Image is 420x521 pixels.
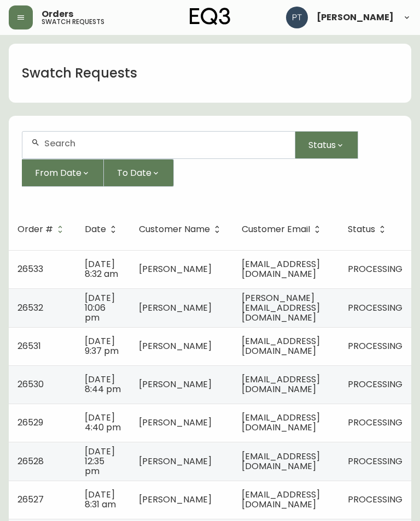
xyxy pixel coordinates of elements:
span: [PERSON_NAME][EMAIL_ADDRESS][DOMAIN_NAME] [242,292,320,324]
span: 26531 [17,340,41,352]
input: Search [44,138,286,149]
span: Date [85,224,120,234]
span: [PERSON_NAME] [139,416,212,429]
img: logo [190,8,230,25]
span: [DATE] 8:44 pm [85,373,121,395]
span: [DATE] 8:32 am [85,258,118,280]
span: [EMAIL_ADDRESS][DOMAIN_NAME] [242,335,320,357]
span: 26527 [17,493,44,506]
span: [PERSON_NAME] [139,340,212,352]
span: PROCESSING [348,263,402,275]
span: PROCESSING [348,416,402,429]
span: Customer Name [139,224,224,234]
span: Customer Email [242,224,324,234]
span: [DATE] 4:40 pm [85,411,121,434]
button: From Date [22,159,104,187]
span: [PERSON_NAME] [139,263,212,275]
span: Status [348,226,375,233]
span: Customer Email [242,226,310,233]
span: [DATE] 8:31 am [85,488,116,511]
h1: Swatch Requests [22,64,137,82]
span: 26530 [17,378,44,390]
span: Status [348,224,389,234]
span: 26528 [17,455,44,467]
span: Order # [17,224,67,234]
span: [EMAIL_ADDRESS][DOMAIN_NAME] [242,258,320,280]
span: To Date [117,166,151,180]
span: Customer Name [139,226,210,233]
span: [EMAIL_ADDRESS][DOMAIN_NAME] [242,373,320,395]
span: PROCESSING [348,301,402,314]
h5: swatch requests [42,19,104,25]
span: [DATE] 9:37 pm [85,335,119,357]
img: 986dcd8e1aab7847125929f325458823 [286,7,308,28]
span: [EMAIL_ADDRESS][DOMAIN_NAME] [242,488,320,511]
span: [EMAIL_ADDRESS][DOMAIN_NAME] [242,411,320,434]
span: PROCESSING [348,340,402,352]
button: To Date [104,159,174,187]
span: Order # [17,226,53,233]
span: [PERSON_NAME] [139,455,212,467]
span: 26532 [17,301,43,314]
span: [DATE] 10:06 pm [85,292,115,324]
span: [PERSON_NAME] [139,378,212,390]
span: PROCESSING [348,378,402,390]
span: PROCESSING [348,493,402,506]
span: Orders [42,10,73,19]
span: [PERSON_NAME] [317,13,394,22]
span: 26533 [17,263,43,275]
span: [PERSON_NAME] [139,493,212,506]
button: Status [295,131,358,159]
span: 26529 [17,416,43,429]
span: Status [308,138,336,152]
span: PROCESSING [348,455,402,467]
span: [PERSON_NAME] [139,301,212,314]
span: From Date [35,166,81,180]
span: [EMAIL_ADDRESS][DOMAIN_NAME] [242,450,320,472]
span: Date [85,226,106,233]
span: [DATE] 12:35 pm [85,445,115,477]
